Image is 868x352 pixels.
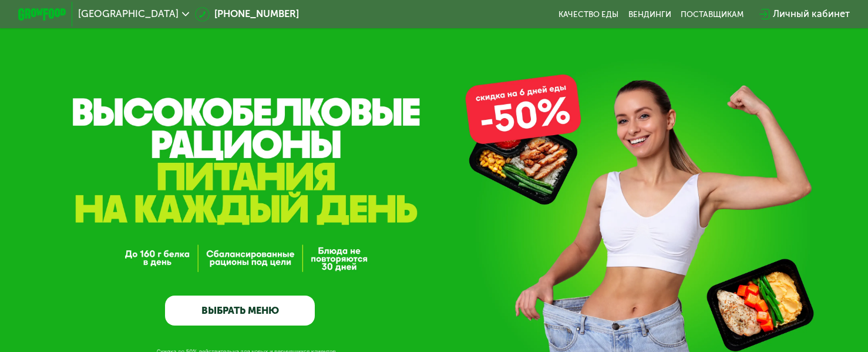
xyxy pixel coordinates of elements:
a: ВЫБРАТЬ МЕНЮ [165,296,315,326]
span: [GEOGRAPHIC_DATA] [78,9,179,19]
div: Личный кабинет [773,7,850,22]
a: [PHONE_NUMBER] [195,7,299,22]
a: Качество еды [559,9,618,19]
a: Вендинги [628,9,671,19]
div: поставщикам [681,9,743,19]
